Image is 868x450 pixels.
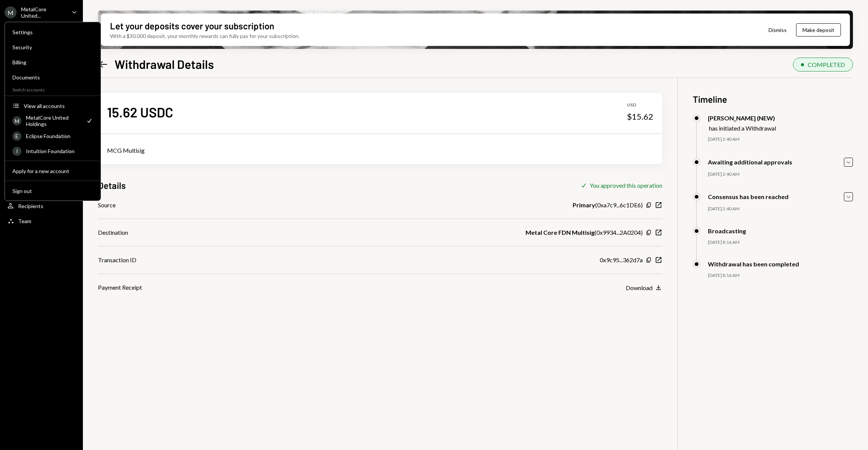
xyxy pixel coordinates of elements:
div: Source [98,201,116,210]
div: MetalCore United... [21,6,66,19]
button: Apply for a new account [8,164,98,178]
div: Switch accounts [5,85,101,93]
div: MetalCore United Holdings [26,114,81,127]
div: Destination [98,228,128,237]
div: E [12,132,21,141]
div: You approved this operation [590,182,662,189]
h3: Details [98,179,126,192]
div: With a $30,000 deposit, your monthly rewards can fully pay for your subscription. [110,32,300,40]
div: $15.62 [627,111,653,122]
b: Primary [573,201,595,210]
div: [DATE] 8:16 AM [708,272,853,279]
div: Eclipse Foundation [26,133,93,139]
a: Security [8,40,98,54]
div: Billing [12,59,93,65]
div: Broadcasting [708,227,746,234]
h3: Timeline [693,93,853,105]
button: Dismiss [759,21,796,39]
div: 15.62 USDC [107,103,173,120]
div: USD [627,102,653,108]
h1: Withdrawal Details [115,56,214,71]
div: Sign out [12,188,93,194]
div: [DATE] 2:40 AM [708,136,853,143]
div: Security [12,44,93,50]
a: Billing [8,55,98,69]
div: Payment Receipt [98,283,142,292]
button: Sign out [8,184,98,198]
div: Download [626,284,653,291]
div: ( 0xa7c9...6c1DE6 ) [573,201,643,210]
a: EEclipse Foundation [8,129,98,143]
div: Settings [12,29,93,35]
div: Awaiting additional approvals [708,158,792,166]
div: I [12,147,21,156]
div: Withdrawal has been completed [708,260,799,268]
div: MCG Multisig [107,146,653,155]
div: Intuition Foundation [26,148,93,154]
div: [DATE] 8:16 AM [708,239,853,246]
button: Download [626,284,662,292]
div: Recipients [18,203,43,209]
b: Metal Core FDN Multisig [526,228,594,237]
a: Documents [8,70,98,84]
div: M [5,6,17,18]
div: Consensus has been reached [708,193,789,200]
button: Make deposit [796,23,841,36]
a: Recipients [5,199,78,213]
div: M [12,116,21,125]
a: Team [5,214,78,228]
div: View all accounts [24,103,93,109]
div: Apply for a new account [12,168,93,174]
div: Team [18,218,31,224]
a: IIntuition Foundation [8,144,98,158]
div: COMPLETED [808,61,845,68]
button: View all accounts [8,99,98,113]
div: Transaction ID [98,255,136,265]
div: Let your deposits cover your subscription [110,20,274,32]
div: Documents [12,74,93,81]
div: [DATE] 2:40 AM [708,171,853,178]
div: [DATE] 2:40 AM [708,206,853,212]
div: 0x9c95...362d7a [600,255,643,265]
div: has initiated a Withdrawal [709,125,776,132]
div: [PERSON_NAME] (NEW) [708,114,776,122]
div: ( 0x9934...2A0204 ) [526,228,643,237]
a: Settings [8,25,98,39]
